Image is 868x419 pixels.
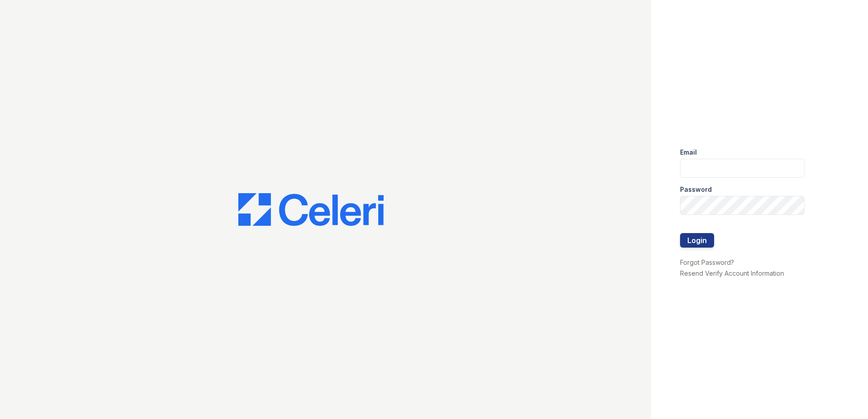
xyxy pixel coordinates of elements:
[680,233,714,248] button: Login
[680,258,734,266] a: Forgot Password?
[680,269,784,277] a: Resend Verify Account Information
[680,148,697,157] label: Email
[238,193,384,226] img: CE_Logo_Blue-a8612792a0a2168367f1c8372b55b34899dd931a85d93a1a3d3e32e68fde9ad4.png
[680,185,712,194] label: Password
